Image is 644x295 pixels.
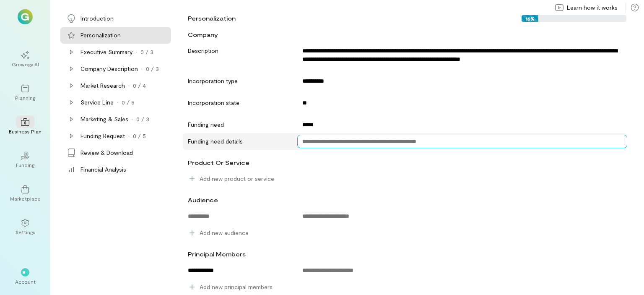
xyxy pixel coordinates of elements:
div: Marketing & Sales [80,115,128,123]
div: 0 / 3 [140,48,153,56]
span: Add new product or service [200,175,274,183]
div: Introduction [80,14,114,23]
div: 0 / 4 [133,81,146,90]
div: Description [183,44,294,55]
div: Account [15,278,36,285]
span: Add new audience [200,229,249,237]
div: Planning [15,94,35,101]
div: Marketplace [10,195,41,202]
div: Service Line [80,98,114,107]
span: audience [188,196,218,204]
div: Incorporation state [183,96,294,107]
div: Market Research [80,81,125,90]
a: Business Plan [10,111,40,141]
div: Business Plan [9,128,42,135]
span: company [188,31,218,38]
div: · [117,98,118,107]
span: Add new principal members [200,283,273,291]
div: · [132,115,133,123]
div: Personalization [188,14,236,23]
div: · [128,81,130,90]
a: Marketplace [10,178,40,209]
a: Growegy AI [10,44,40,74]
div: Funding Request [80,132,125,140]
div: Personalization [80,31,121,39]
div: Executive Summary [80,48,132,56]
div: 0 / 5 [133,132,146,140]
a: Planning [10,78,40,108]
div: · [136,48,137,56]
div: · [128,132,130,140]
div: Settings [16,229,35,235]
div: Company Description [80,65,138,73]
div: Growegy AI [12,61,39,68]
a: Settings [10,212,40,242]
div: · [141,65,143,73]
div: Financial Analysis [80,165,126,174]
div: Incorporation type [183,74,294,85]
div: 0 / 3 [136,115,149,123]
div: Funding need [183,118,294,129]
a: Funding [10,145,40,175]
div: Funding need details [183,135,294,146]
div: Review & Download [80,149,133,157]
div: 0 / 3 [146,65,159,73]
div: 0 / 5 [122,98,135,107]
span: product or service [188,159,249,166]
span: Learn how it works [567,3,618,12]
span: Principal members [188,251,246,258]
div: Funding [16,162,34,168]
